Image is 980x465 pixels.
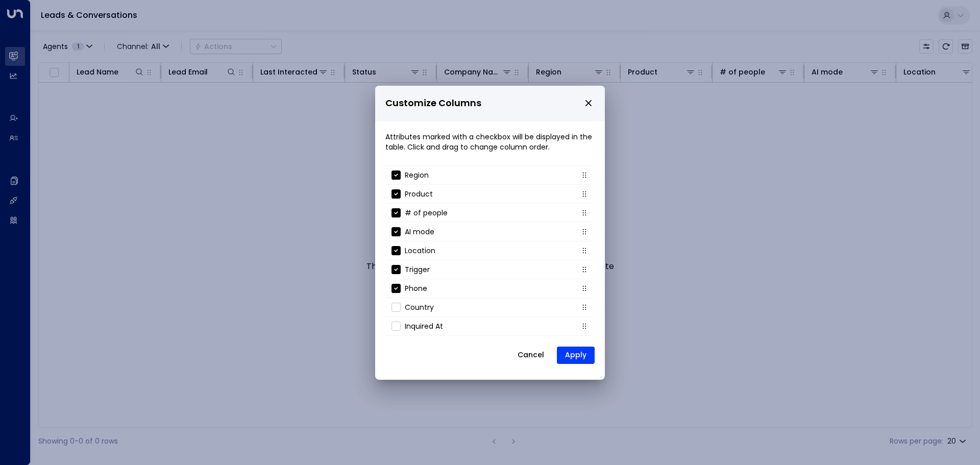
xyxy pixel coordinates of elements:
[584,99,593,108] button: close
[405,246,435,256] p: Location
[405,170,429,180] p: Region
[405,321,443,331] p: Inquired At
[405,208,448,218] p: # of people
[557,347,595,364] button: Apply
[405,264,430,275] p: Trigger
[405,227,434,237] p: AI mode
[405,283,427,293] p: Phone
[385,132,595,152] p: Attributes marked with a checkbox will be displayed in the table. Click and drag to change column...
[405,189,433,199] p: Product
[509,346,553,364] button: Cancel
[405,302,434,312] p: Country
[385,96,481,111] span: Customize Columns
